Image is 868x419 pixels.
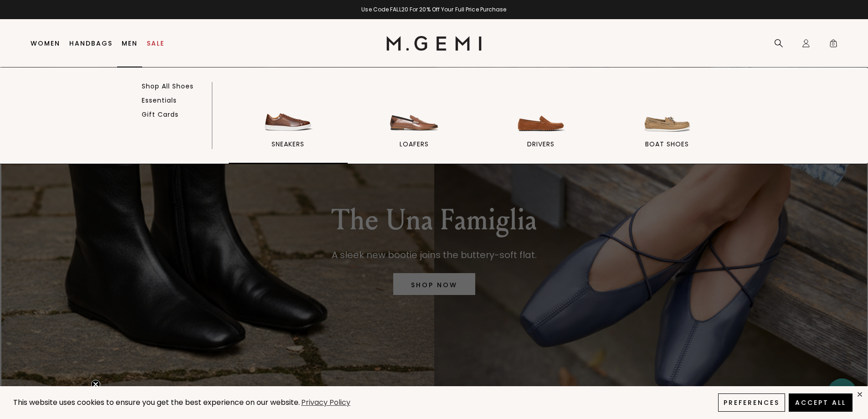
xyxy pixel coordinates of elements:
a: sneakers [229,84,348,164]
a: Essentials [142,96,177,104]
img: sneakers [262,84,313,135]
button: Close teaser [91,380,100,389]
img: M.Gemi [386,36,482,51]
span: sneakers [272,140,304,148]
img: loafers [389,84,440,135]
img: drivers [515,84,566,135]
a: Boat Shoes [607,84,726,164]
button: Accept All [789,393,853,412]
span: drivers [527,140,555,148]
button: Preferences [718,393,785,412]
a: Privacy Policy (opens in a new tab) [300,397,352,409]
img: Boat Shoes [642,84,693,135]
span: This website uses cookies to ensure you get the best experience on our website. [13,397,300,408]
a: drivers [481,84,600,164]
a: Women [31,40,60,47]
span: 0 [829,41,838,50]
a: Shop All Shoes [142,82,194,90]
a: Gift Cards [142,110,179,119]
span: loafers [400,140,429,148]
a: loafers [355,84,474,164]
a: Men [122,40,138,47]
a: Handbags [69,40,113,47]
span: Boat Shoes [645,140,689,148]
a: Sale [147,40,164,47]
div: close [856,391,863,398]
